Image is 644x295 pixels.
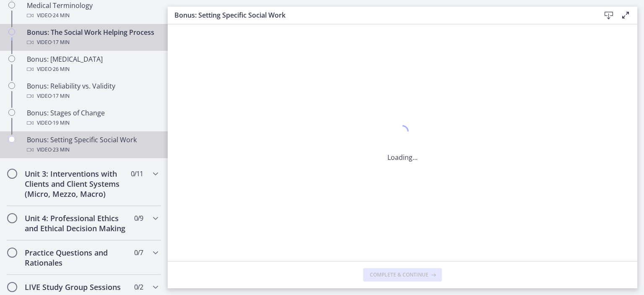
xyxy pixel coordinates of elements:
[52,64,70,74] span: · 26 min
[52,91,70,101] span: · 17 min
[27,118,158,128] div: Video
[174,10,587,20] h3: Bonus: Setting Specific Social Work
[27,81,158,101] div: Bonus: Reliability vs. Validity
[27,10,158,21] div: Video
[52,10,70,21] span: · 24 min
[27,108,158,128] div: Bonus: Stages of Change
[52,145,70,155] span: · 23 min
[27,0,158,21] div: Medical Terminology
[134,282,143,292] span: 0 / 2
[131,169,143,179] span: 0 / 11
[52,118,70,128] span: · 19 min
[27,145,158,155] div: Video
[27,54,158,74] div: Bonus: [MEDICAL_DATA]
[134,248,143,258] span: 0 / 7
[27,135,158,155] div: Bonus: Setting Specific Social Work
[27,37,158,47] div: Video
[27,27,158,47] div: Bonus: The Social Work Helping Process
[387,123,418,142] div: 1
[134,213,143,223] span: 0 / 9
[387,152,418,162] p: Loading...
[25,248,127,268] h2: Practice Questions and Rationales
[25,282,127,292] h2: LIVE Study Group Sessions
[52,37,70,47] span: · 17 min
[363,268,442,282] button: Complete & continue
[27,64,158,74] div: Video
[370,272,428,278] span: Complete & continue
[25,169,127,199] h2: Unit 3: Interventions with Clients and Client Systems (Micro, Mezzo, Macro)
[25,213,127,233] h2: Unit 4: Professional Ethics and Ethical Decision Making
[27,91,158,101] div: Video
